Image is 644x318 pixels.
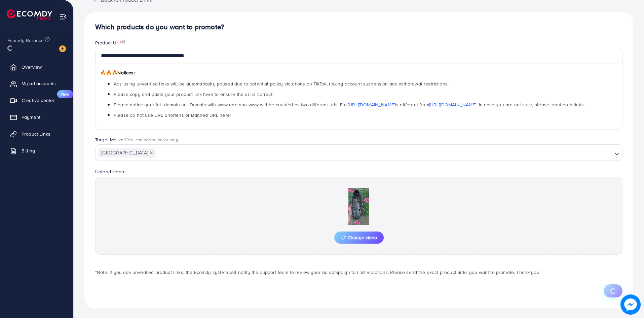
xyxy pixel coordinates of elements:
span: Please do not use URL Shortens or Banned URL here! [114,112,231,118]
a: Overview [5,60,68,74]
button: Change video [334,232,384,244]
label: Product Url [95,39,125,46]
span: Product Links [22,131,50,137]
a: [URL][DOMAIN_NAME] [348,101,395,108]
input: Search for option [157,148,612,158]
span: Creative center [22,97,54,104]
button: Deselect Pakistan [150,151,153,154]
div: Search for option [95,144,622,161]
img: logo [7,9,52,20]
span: Please notice your full domain url. Domain with www and non-www will be counted as two different ... [114,101,585,108]
span: Overview [22,64,42,70]
span: [GEOGRAPHIC_DATA] [98,148,156,158]
a: [URL][DOMAIN_NAME] [429,101,477,108]
span: Payment [22,114,40,120]
a: Product Links [5,127,68,141]
span: Change video [341,235,377,240]
img: menu [59,13,67,21]
span: New [57,90,73,98]
p: *Note: If you use unverified product links, the Ecomdy system will notify the support team to rev... [95,268,622,276]
span: Ecomdy Balance [7,37,44,44]
label: Target Market [95,136,178,143]
a: Billing [5,144,68,157]
img: image [59,45,66,52]
span: Please copy and paste your product link here to ensure the url is correct. [114,91,273,98]
img: image [620,294,641,315]
a: Payment [5,110,68,124]
span: Notices: [100,69,135,76]
h4: Which products do you want to promote? [95,23,622,31]
a: My ad accounts [5,77,68,90]
img: image [121,39,125,44]
span: 🔥🔥🔥 [100,69,117,76]
span: Ads using unverified links will be automatically paused due to potential policy violations on Tik... [114,80,449,87]
img: Preview Image [325,188,392,225]
label: Upload video [95,168,126,175]
span: Billing [22,147,35,154]
a: Creative centerNew [5,94,68,107]
span: (You can add multi-country) [126,137,178,143]
span: My ad accounts [22,80,56,87]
